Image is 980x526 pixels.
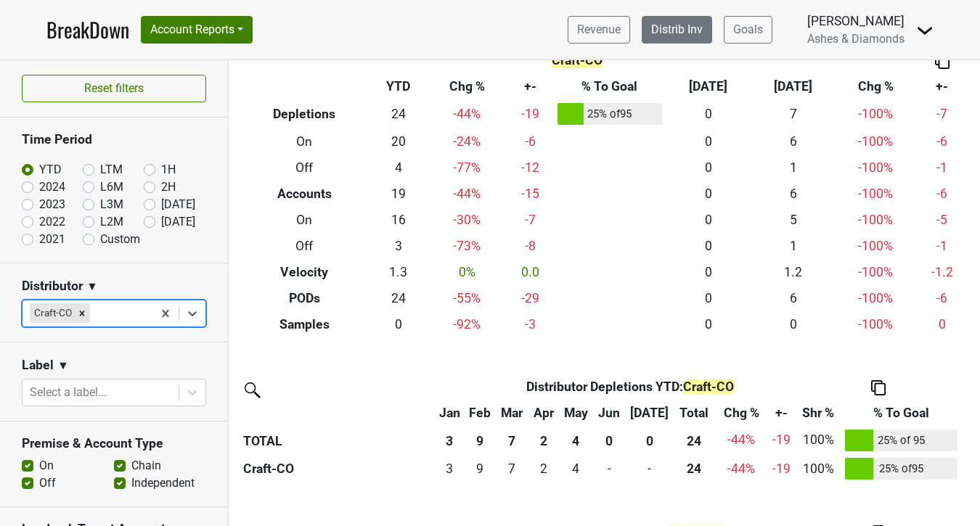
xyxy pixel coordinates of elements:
th: 9 [465,426,495,455]
td: -6 [507,128,554,155]
img: Copy to clipboard [935,54,950,69]
span: Ashes & Diamonds [807,32,905,46]
td: 0 % [428,259,507,285]
span: -44% [727,432,755,447]
td: 5 [751,207,836,233]
td: 1.3 [369,259,428,285]
td: 0 [666,100,751,129]
h3: Distributor [22,279,83,294]
th: [DATE] [751,74,836,100]
td: -73 % [428,233,507,259]
th: Total: activate to sort column ascending [674,400,714,426]
label: 2022 [39,213,65,231]
label: 1H [161,161,176,178]
td: -6 [915,285,969,311]
td: 6 [751,128,836,155]
a: Goals [724,16,772,44]
span: Craft-CO [552,53,603,67]
td: 0 [666,311,751,337]
h3: Label [22,358,54,373]
label: [DATE] [161,196,195,213]
td: -12 [507,155,554,181]
td: -5 [915,207,969,233]
th: Craft-CO [240,454,434,483]
th: Off [240,233,369,259]
td: -100 % [836,259,915,285]
td: -1.2 [915,259,969,285]
td: 0 [666,181,751,207]
td: -44 % [714,454,768,483]
img: Dropdown Menu [916,22,934,39]
td: 16 [369,207,428,233]
th: 2 [528,426,558,455]
th: Feb: activate to sort column ascending [465,400,495,426]
th: Jan: activate to sort column ascending [434,400,465,426]
td: 1 [751,155,836,181]
td: 20 [369,128,428,155]
td: 8.917 [465,454,495,483]
td: -6 [915,181,969,207]
td: -44 % [428,181,507,207]
td: -30 % [428,207,507,233]
td: 6 [751,285,836,311]
td: 0.0 [507,259,554,285]
a: Revenue [568,16,630,44]
th: Samples [240,311,369,337]
th: Chg % [836,74,915,100]
div: 24 [677,459,711,478]
td: 2.5 [434,454,465,483]
td: -1 [915,155,969,181]
td: 1.2 [751,259,836,285]
td: 24 [369,285,428,311]
th: 7 [496,426,528,455]
td: -100 % [836,311,915,337]
td: -100 % [836,233,915,259]
div: 7 [499,459,525,478]
label: On [39,457,54,474]
label: YTD [39,161,62,178]
button: Account Reports [141,16,253,44]
td: -15 [507,181,554,207]
td: 24 [369,100,428,129]
td: -55 % [428,285,507,311]
td: -100 % [836,181,915,207]
h3: Time Period [22,132,206,147]
label: L2M [100,213,123,231]
th: % To Goal [554,74,666,100]
img: Copy to clipboard [871,380,886,395]
td: -6 [915,128,969,155]
th: PODs [240,285,369,311]
th: +-: activate to sort column ascending [768,400,795,426]
div: 9 [468,459,492,478]
td: -8 [507,233,554,259]
td: 100% [795,426,841,455]
td: -100 % [836,207,915,233]
td: 2.25 [528,454,558,483]
th: &nbsp;: activate to sort column ascending [240,400,434,426]
th: Chg %: activate to sort column ascending [714,400,768,426]
label: [DATE] [161,213,195,231]
th: % To Goal: activate to sort column ascending [841,400,961,426]
th: Distributor Depletions YTD : [465,374,795,400]
td: 0 [594,454,625,483]
div: - [597,459,622,478]
label: 2023 [39,196,65,213]
td: -19 [507,100,554,129]
img: filter [240,377,263,400]
label: Independent [131,474,195,492]
td: -7 [507,207,554,233]
th: +- [915,74,969,100]
label: 2021 [39,231,65,248]
th: Depletions [240,100,369,129]
div: Craft-CO [30,303,74,322]
label: Off [39,474,56,492]
label: LTM [100,161,123,178]
td: -100 % [836,100,915,129]
td: -3 [507,311,554,337]
td: 7 [751,100,836,129]
label: L6M [100,178,123,196]
th: Jul: activate to sort column ascending [625,400,674,426]
td: -77 % [428,155,507,181]
h3: Premise & Account Type [22,436,206,451]
div: [PERSON_NAME] [807,12,905,30]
